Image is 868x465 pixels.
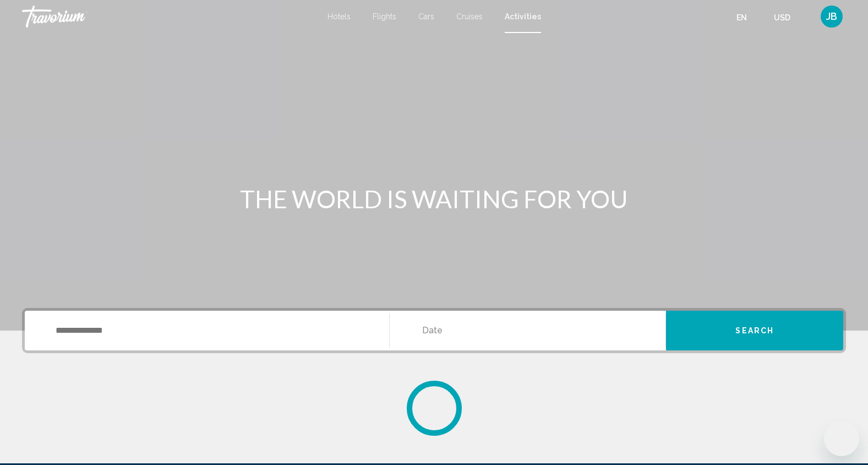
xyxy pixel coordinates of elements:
a: Activities [505,12,541,21]
div: Search widget [25,311,843,350]
h1: THE WORLD IS WAITING FOR YOU [228,185,641,213]
button: Date [401,311,665,350]
span: USD [774,13,790,22]
iframe: Button to launch messaging window [824,421,859,456]
button: Change currency [774,9,801,25]
a: Flights [373,12,396,21]
a: Cars [418,12,434,21]
button: User Menu [817,5,846,28]
span: Search [735,327,774,336]
button: Change language [736,9,757,25]
span: JB [826,11,837,22]
a: Hotels [327,12,351,21]
a: Travorium [22,6,316,28]
a: Cruises [456,12,483,21]
span: en [736,13,747,22]
button: Search [666,311,843,350]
